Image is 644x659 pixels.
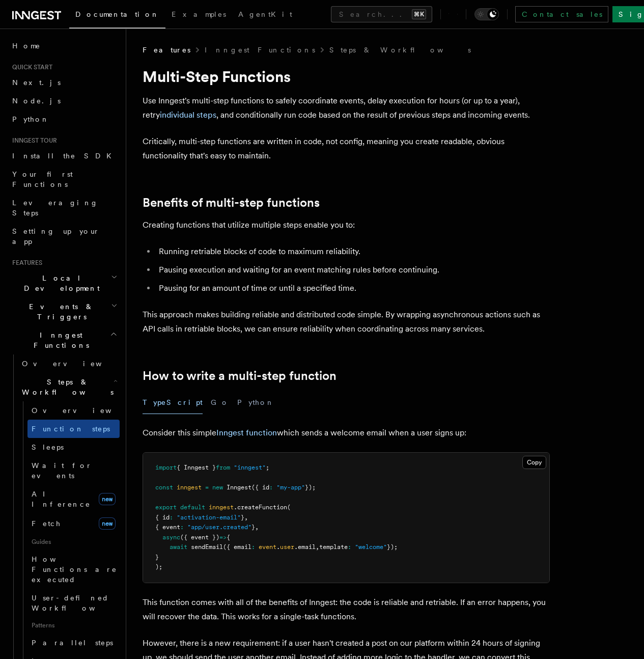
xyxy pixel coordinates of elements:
span: , [244,514,248,521]
span: . [276,543,280,551]
span: default [180,504,205,511]
button: TypeScript [143,391,203,414]
span: } [251,524,255,531]
span: Events & Triggers [8,301,111,322]
span: await [170,543,187,551]
span: Setting up your app [12,227,100,245]
span: Sleeps [32,443,64,451]
span: : [180,524,184,531]
p: This approach makes building reliable and distributed code simple. By wrapping asynchronous actio... [143,308,550,336]
span: , [255,524,259,531]
a: individual steps [160,110,216,120]
a: How Functions are executed [27,550,120,589]
span: How Functions are executed [32,555,117,584]
li: Pausing execution and waiting for an event matching rules before continuing. [156,263,550,277]
span: template [319,543,348,551]
span: } [241,514,244,521]
a: Your first Functions [8,165,120,194]
a: Function steps [27,420,120,438]
a: Parallel steps [27,634,120,652]
a: Overview [18,354,120,373]
span: ({ event }) [180,534,219,541]
a: Setting up your app [8,222,120,251]
span: ); [155,563,162,570]
span: import [155,464,177,471]
a: Home [8,37,120,55]
button: Search...⌘K [331,6,432,22]
p: Creating functions that utilize multiple steps enable you to: [143,218,550,232]
span: Next.js [12,78,61,87]
a: How to write a multi-step function [143,369,337,383]
span: : [269,484,273,491]
span: { [227,534,230,541]
span: Overview [22,360,127,368]
span: export [155,504,177,511]
span: } [155,554,159,561]
span: User-defined Workflows [32,594,123,612]
span: AgentKit [238,10,292,18]
a: Fetchnew [27,513,120,534]
span: : [348,543,351,551]
span: Parallel steps [32,639,113,647]
span: Inngest [227,484,251,491]
span: Home [12,41,41,51]
a: Contact sales [515,6,608,22]
p: This function comes with all of the benefits of Inngest: the code is reliable and retriable. If a... [143,595,550,624]
span: { Inngest } [177,464,216,471]
span: Local Development [8,273,111,293]
a: Steps & Workflows [329,45,471,55]
a: Leveraging Steps [8,194,120,222]
span: = [205,484,209,491]
a: Install the SDK [8,147,120,165]
span: event [259,543,276,551]
a: Overview [27,401,120,420]
span: Documentation [75,10,159,18]
kbd: ⌘K [412,9,426,19]
button: Inngest Functions [8,326,120,354]
span: inngest [177,484,202,491]
a: Benefits of multi-step functions [143,196,320,210]
span: { id [155,514,170,521]
a: AgentKit [232,3,298,28]
span: => [219,534,227,541]
a: Documentation [69,3,165,29]
span: new [212,484,223,491]
span: : [170,514,173,521]
span: Steps & Workflows [18,377,114,397]
span: "inngest" [234,464,266,471]
span: }); [387,543,398,551]
span: "welcome" [355,543,387,551]
span: Examples [172,10,226,18]
span: Patterns [27,617,120,634]
span: sendEmail [191,543,223,551]
span: Wait for events [32,461,92,480]
span: "app/user.created" [187,524,251,531]
a: Inngest function [216,428,277,437]
span: inngest [209,504,234,511]
button: Local Development [8,269,120,297]
span: { event [155,524,180,531]
span: from [216,464,230,471]
span: ({ id [251,484,269,491]
span: Leveraging Steps [12,199,98,217]
li: Pausing for an amount of time or until a specified time. [156,281,550,295]
span: Features [143,45,190,55]
a: Inngest Functions [205,45,315,55]
span: Fetch [32,519,61,528]
h1: Multi-Step Functions [143,67,550,86]
button: Steps & Workflows [18,373,120,401]
button: Python [237,391,274,414]
a: Python [8,110,120,128]
a: Wait for events [27,456,120,485]
span: Python [12,115,49,123]
span: Function steps [32,425,110,433]
a: Next.js [8,73,120,92]
span: Your first Functions [12,170,73,188]
span: Inngest tour [8,136,57,145]
p: Consider this simple which sends a welcome email when a user signs up: [143,426,550,440]
span: ( [287,504,291,511]
span: ({ email [223,543,251,551]
span: : [251,543,255,551]
span: new [99,517,116,530]
span: Node.js [12,97,61,105]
